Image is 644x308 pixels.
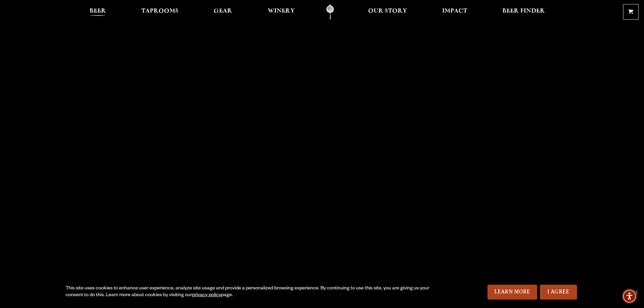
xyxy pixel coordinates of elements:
a: Our Story [364,4,411,20]
a: Winery [263,4,299,20]
a: Gear [209,4,237,20]
div: This site uses cookies to enhance user experience, analyze site usage and provide a personalized ... [66,285,432,299]
a: privacy policy [192,293,221,298]
span: Impact [442,8,467,14]
a: I Agree [540,285,577,300]
span: Beer Finder [502,8,545,14]
a: Learn More [487,285,537,300]
a: Beer [85,4,111,20]
a: Beer Finder [498,4,549,20]
span: Winery [268,8,295,14]
div: Accessibility Menu [622,289,637,304]
a: Taprooms [137,4,183,20]
span: Gear [214,8,232,14]
a: Odell Home [317,4,343,20]
a: Impact [438,4,472,20]
span: Beer [90,8,106,14]
span: Taprooms [141,8,178,14]
span: Our Story [368,8,407,14]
